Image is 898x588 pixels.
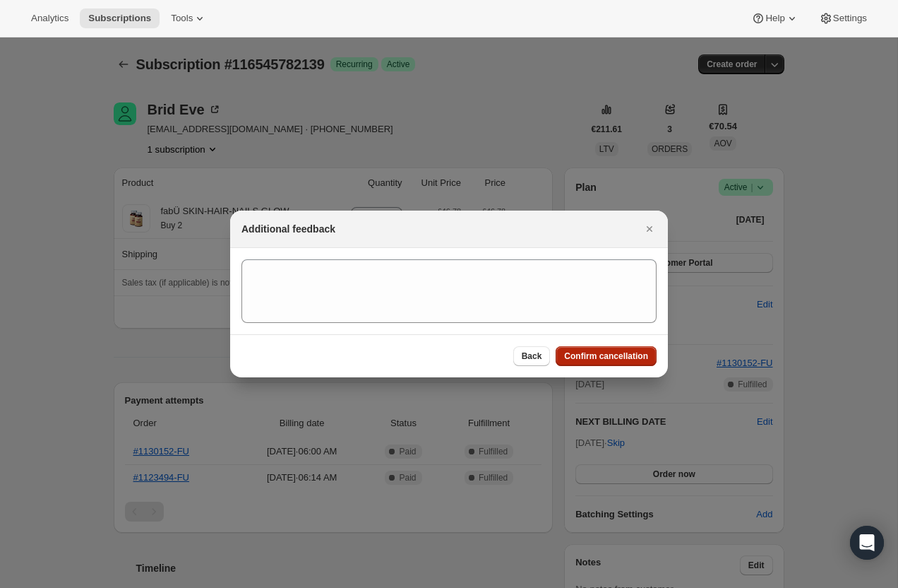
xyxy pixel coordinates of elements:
[23,8,77,28] button: Analytics
[850,526,884,560] div: Open Intercom Messenger
[522,351,542,362] span: Back
[80,8,160,28] button: Subscriptions
[513,346,551,366] button: Back
[88,13,151,24] span: Subscriptions
[743,8,807,28] button: Help
[765,13,784,24] span: Help
[833,13,867,24] span: Settings
[556,346,657,366] button: Confirm cancellation
[31,13,68,24] span: Analytics
[171,13,193,24] span: Tools
[241,222,335,236] h2: Additional feedback
[564,351,648,362] span: Confirm cancellation
[810,8,875,28] button: Settings
[162,8,215,28] button: Tools
[640,219,659,239] button: Close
